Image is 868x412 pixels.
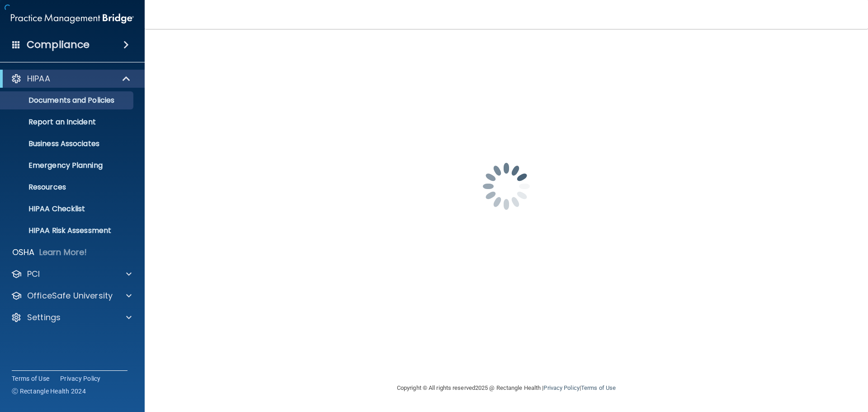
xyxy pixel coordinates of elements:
[27,269,40,279] p: PCI
[6,118,129,127] p: Report an Incident
[60,374,101,383] a: Privacy Policy
[12,374,49,383] a: Terms of Use
[6,204,129,213] p: HIPAA Checklist
[12,247,35,258] p: OSHA
[712,348,857,384] iframe: Drift Widget Chat Controller
[6,96,129,105] p: Documents and Policies
[6,183,129,192] p: Resources
[11,290,132,301] a: OfficeSafe University
[341,374,671,403] div: Copyright © All rights reserved 2025 @ Rectangle Health | |
[543,384,579,391] a: Privacy Policy
[11,9,134,28] img: PMB logo
[461,141,552,232] img: spinner.e123f6fc.gif
[12,387,86,396] span: Ⓒ Rectangle Health 2024
[27,290,113,301] p: OfficeSafe University
[27,312,61,323] p: Settings
[6,226,129,235] p: HIPAA Risk Assessment
[27,38,90,51] h4: Compliance
[39,247,87,258] p: Learn More!
[6,161,129,170] p: Emergency Planning
[11,312,132,323] a: Settings
[581,384,616,391] a: Terms of Use
[11,269,132,279] a: PCI
[27,73,50,84] p: HIPAA
[6,139,129,148] p: Business Associates
[11,73,131,84] a: HIPAA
